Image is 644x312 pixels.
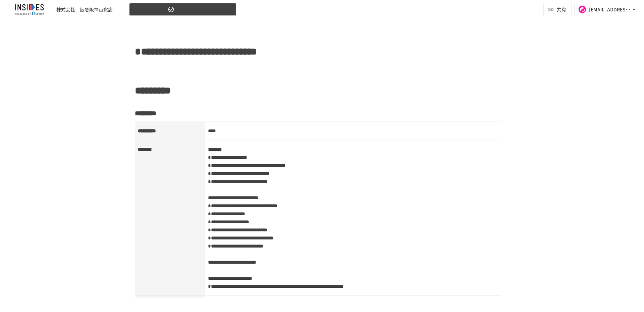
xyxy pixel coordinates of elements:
div: 株式会社 阪急阪神百貨店 [56,6,113,13]
button: インサイズ概要 [129,3,236,16]
button: 共有 [543,3,572,16]
span: インサイズ概要 [133,5,166,14]
img: JmGSPSkPjKwBq77AtHmwC7bJguQHJlCRQfAXtnx4WuV [8,4,51,15]
div: [EMAIL_ADDRESS][DOMAIN_NAME] [589,5,631,14]
button: [EMAIL_ADDRESS][DOMAIN_NAME] [574,3,641,16]
span: 共有 [557,6,566,13]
